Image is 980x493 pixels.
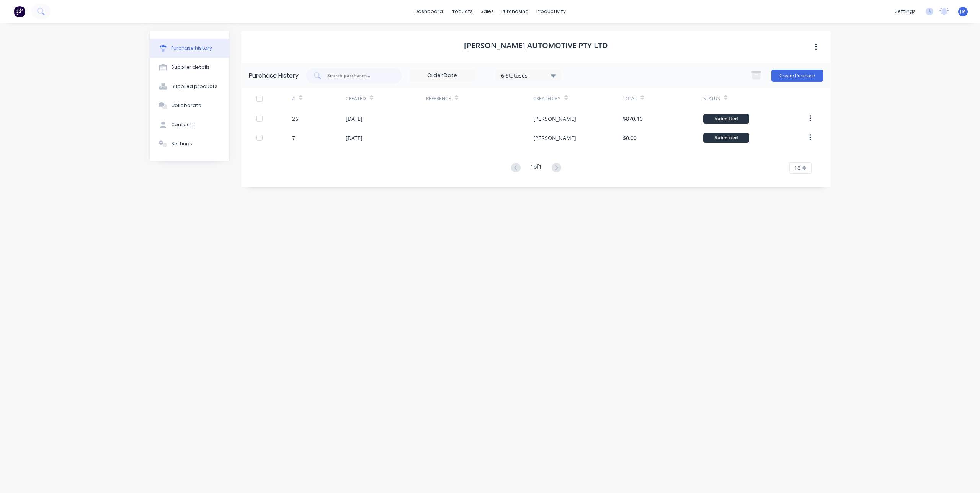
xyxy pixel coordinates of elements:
img: Factory [14,6,25,17]
button: Supplied products [150,77,229,96]
input: Order Date [410,70,474,81]
div: Contacts [171,121,195,128]
div: Total [623,95,637,102]
button: Collaborate [150,96,229,115]
div: settings [891,6,920,17]
div: $0.00 [623,134,637,142]
div: Reference [426,95,451,102]
div: sales [477,6,498,17]
div: [DATE] [346,115,363,123]
div: purchasing [498,6,532,17]
span: 10 [794,164,800,172]
div: Submitted [703,114,749,124]
div: [PERSON_NAME] [533,115,576,123]
input: Search purchases... [327,72,390,80]
div: products [447,6,477,17]
div: Supplied products [171,83,217,90]
button: Contacts [150,115,229,134]
button: Create Purchase [771,70,823,82]
div: productivity [532,6,570,17]
div: [DATE] [346,134,363,142]
div: Submitted [703,133,749,143]
div: 26 [292,115,298,123]
button: Purchase history [150,39,229,58]
div: $870.10 [623,115,643,123]
span: JM [960,8,966,15]
div: 1 of 1 [531,163,542,174]
div: Purchase History [249,71,299,80]
div: Created By [533,95,560,102]
div: Created [346,95,366,102]
div: Supplier details [171,64,210,71]
div: Purchase history [171,45,212,52]
button: Supplier details [150,58,229,77]
div: Settings [171,140,192,147]
div: Collaborate [171,102,201,109]
a: dashboard [411,6,447,17]
div: 6 Statuses [501,71,556,79]
button: Settings [150,134,229,153]
div: 7 [292,134,295,142]
div: Status [703,95,720,102]
div: # [292,95,295,102]
h1: [PERSON_NAME] Automotive PTY LTD [464,41,608,50]
div: [PERSON_NAME] [533,134,576,142]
